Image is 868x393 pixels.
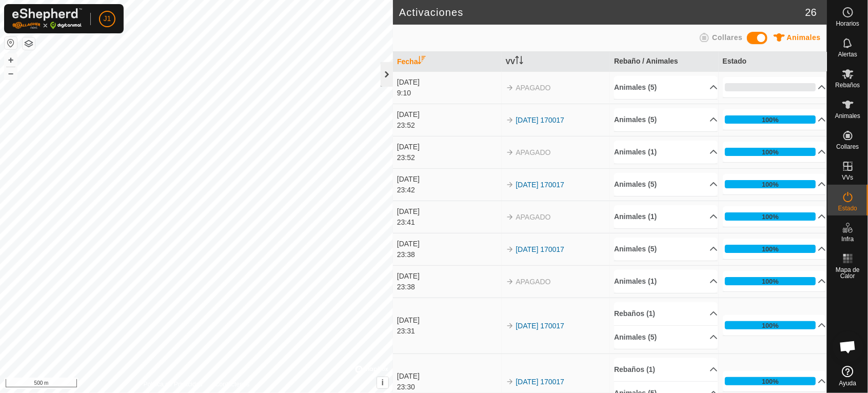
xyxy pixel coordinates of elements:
[397,371,501,382] div: [DATE]
[614,238,718,261] p-accordion-header: Animales (5)
[397,239,501,249] div: [DATE]
[723,239,826,259] p-accordion-header: 100%
[506,84,514,92] img: arrow
[836,144,859,150] span: Collares
[762,180,779,189] div: 100%
[393,52,502,72] th: Fecha
[12,8,82,29] img: Logo Gallagher
[712,33,742,42] span: Collares
[762,147,779,157] div: 100%
[516,148,551,156] span: APAGADO
[397,88,501,99] div: 9:10
[762,277,779,286] div: 100%
[5,67,17,80] button: –
[725,277,816,285] div: 100%
[723,206,826,227] p-accordion-header: 100%
[614,326,718,349] p-accordion-header: Animales (5)
[723,174,826,194] p-accordion-header: 100%
[516,84,551,92] span: APAGADO
[506,148,514,156] img: arrow
[104,13,111,24] span: J1
[614,173,718,196] p-accordion-header: Animales (5)
[397,206,501,217] div: [DATE]
[762,377,779,386] div: 100%
[614,358,718,381] p-accordion-header: Rebaños (1)
[397,120,501,131] div: 23:52
[506,245,514,253] img: arrow
[835,82,860,88] span: Rebaños
[397,142,501,152] div: [DATE]
[397,109,501,120] div: [DATE]
[5,37,17,49] button: Restablecer Mapa
[397,382,501,392] div: 23:30
[842,174,853,181] span: VVs
[397,174,501,185] div: [DATE]
[515,57,523,66] p-sorticon: Activar para ordenar
[5,54,17,66] button: +
[787,33,821,42] span: Animales
[614,141,718,164] p-accordion-header: Animales (1)
[516,116,565,124] a: [DATE] 170017
[397,326,501,337] div: 23:31
[839,380,857,386] span: Ayuda
[397,185,501,195] div: 23:42
[723,315,826,336] p-accordion-header: 100%
[516,378,565,386] a: [DATE] 170017
[725,212,816,221] div: 100%
[762,212,779,222] div: 100%
[614,270,718,293] p-accordion-header: Animales (1)
[506,278,514,286] img: arrow
[506,213,514,221] img: arrow
[830,267,865,279] span: Mapa de Calor
[397,282,501,292] div: 23:38
[719,52,827,72] th: Estado
[382,378,384,387] span: i
[723,109,826,130] p-accordion-header: 100%
[836,21,859,27] span: Horarios
[516,322,565,330] a: [DATE] 170017
[397,315,501,326] div: [DATE]
[725,377,816,385] div: 100%
[610,52,719,72] th: Rebaño / Animales
[805,5,817,20] span: 26
[144,380,203,389] a: Política de Privacidad
[516,278,551,286] span: APAGADO
[614,302,718,325] p-accordion-header: Rebaños (1)
[516,213,551,221] span: APAGADO
[762,244,779,254] div: 100%
[397,249,501,260] div: 23:38
[762,115,779,125] div: 100%
[725,115,816,124] div: 100%
[723,271,826,291] p-accordion-header: 100%
[827,362,868,390] a: Ayuda
[399,6,805,18] h2: Activaciones
[725,180,816,188] div: 100%
[725,83,816,91] div: 0%
[377,377,388,388] button: i
[838,205,857,211] span: Estado
[614,108,718,131] p-accordion-header: Animales (5)
[215,380,249,389] a: Contáctenos
[838,51,857,57] span: Alertas
[506,322,514,330] img: arrow
[397,271,501,282] div: [DATE]
[723,142,826,162] p-accordion-header: 100%
[725,245,816,253] div: 100%
[516,245,565,253] a: [DATE] 170017
[762,321,779,330] div: 100%
[725,321,816,329] div: 100%
[23,37,35,50] button: Capas del Mapa
[506,378,514,386] img: arrow
[725,148,816,156] div: 100%
[506,116,514,124] img: arrow
[397,152,501,163] div: 23:52
[614,76,718,99] p-accordion-header: Animales (5)
[502,52,610,72] th: VV
[397,217,501,228] div: 23:41
[418,57,426,66] p-sorticon: Activar para ordenar
[614,205,718,228] p-accordion-header: Animales (1)
[835,113,860,119] span: Animales
[506,181,514,189] img: arrow
[841,236,854,242] span: Infra
[723,77,826,97] p-accordion-header: 0%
